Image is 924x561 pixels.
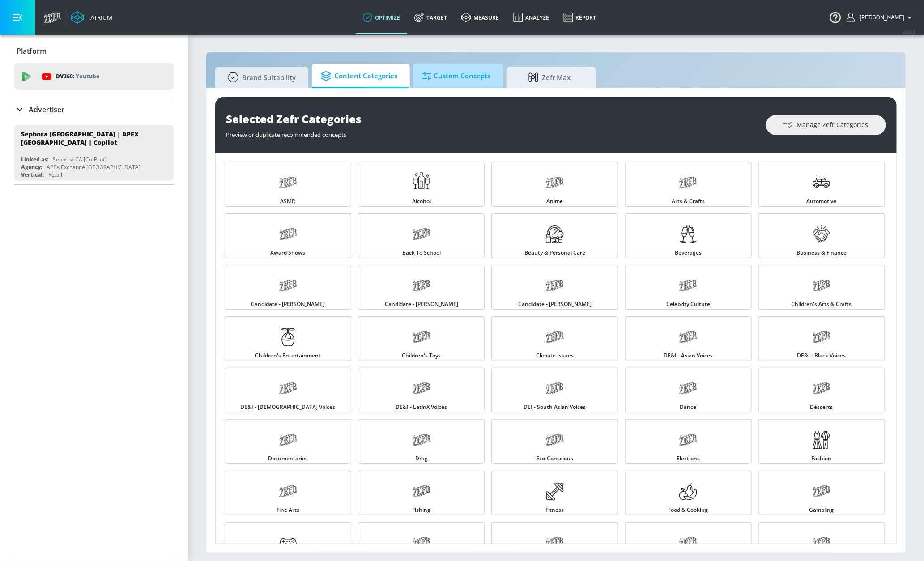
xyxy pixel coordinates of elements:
span: Candidate - [PERSON_NAME] [518,302,592,307]
a: Automotive [758,162,885,207]
a: Target [407,1,454,34]
div: Linked as: [21,156,48,163]
button: Manage Zefr Categories [766,115,886,135]
span: Celebrity Culture [666,302,710,307]
a: Back to School [358,213,485,258]
span: Children's Entertainment [255,353,321,358]
a: Children's Entertainment [225,316,351,361]
a: Business & Finance [758,213,885,258]
span: Dance [680,404,697,410]
a: Beauty & Personal Care [491,213,618,258]
button: [PERSON_NAME] [847,12,915,23]
a: Children's Toys [358,316,485,361]
a: DE&I - Black Voices [758,316,885,361]
div: Sephora [GEOGRAPHIC_DATA] | APEX [GEOGRAPHIC_DATA] | Copilot [21,130,159,147]
div: Atrium [87,13,112,21]
span: v 4.24.0 [903,30,915,34]
span: Brand Suitability [224,67,296,88]
a: Drag [358,419,485,464]
a: Children's Arts & Crafts [758,265,885,310]
a: DE&I - Asian Voices [625,316,752,361]
span: Fishing [412,507,430,513]
span: ASMR [281,199,296,204]
span: Automotive [807,199,837,204]
a: Candidate - [PERSON_NAME] [491,265,618,310]
a: Eco-Conscious [491,419,618,464]
a: Fine Arts [225,471,351,515]
span: Anime [546,199,563,204]
span: Arts & Crafts [672,199,705,204]
div: Platform [14,38,174,64]
a: Celebrity Culture [625,265,752,310]
a: ASMR [225,162,351,207]
a: measure [454,1,506,34]
a: DE&I - LatinX Voices [358,368,485,412]
div: Sephora CA [Co-Pilot] [53,156,106,163]
span: Content Categories [321,65,397,87]
p: DV360: [56,72,99,81]
a: Fitness [491,471,618,515]
div: Selected Zefr Categories [226,111,757,126]
a: Candidate - [PERSON_NAME] [358,265,485,310]
div: Advertiser [14,97,174,122]
span: Fine Arts [277,507,299,513]
span: Children's Arts & Crafts [792,302,852,307]
span: Drag [415,456,428,461]
a: Dance [625,368,752,412]
span: Desserts [810,404,833,410]
a: Fashion [758,419,885,464]
a: Candidate - [PERSON_NAME] [225,265,351,310]
span: DEI - South Asian Voices [524,404,586,410]
a: Climate Issues [491,316,618,361]
a: Award Shows [225,213,351,258]
a: Alcohol [358,162,485,207]
a: DE&I - [DEMOGRAPHIC_DATA] Voices [225,368,351,412]
span: Documentaries [268,456,308,461]
span: Zefr Max [515,67,583,88]
span: Candidate - [PERSON_NAME] [251,302,325,307]
span: Fashion [812,456,832,461]
span: Children's Toys [402,353,441,358]
a: Fishing [358,471,485,515]
p: Youtube [76,72,99,81]
a: DEI - South Asian Voices [491,368,618,412]
span: Climate Issues [536,353,574,358]
div: DV360: Youtube [14,63,174,90]
p: Advertiser [29,105,64,115]
span: Alcohol [412,199,431,204]
div: Sephora [GEOGRAPHIC_DATA] | APEX [GEOGRAPHIC_DATA] | CopilotLinked as:Sephora CA [Co-Pilot]Agency... [14,125,174,181]
a: Anime [491,162,618,207]
span: Manage Zefr Categories [784,119,868,131]
span: Candidate - [PERSON_NAME] [385,302,458,307]
div: Vertical: [21,171,44,178]
span: Fitness [545,507,564,513]
span: Award Shows [271,250,306,255]
div: Preview or duplicate recommended concepts [226,126,757,139]
a: Atrium [71,11,112,24]
span: Business & Finance [796,250,847,255]
a: Documentaries [225,419,351,464]
a: optimize [356,1,407,34]
span: Beverages [675,250,702,255]
span: Custom Concepts [422,65,490,87]
a: Beverages [625,213,752,258]
a: Gambling [758,471,885,515]
span: Elections [677,456,700,461]
span: Beauty & Personal Care [524,250,585,255]
span: DE&I - Asian Voices [664,353,713,358]
span: Gambling [809,507,834,513]
a: Desserts [758,368,885,412]
div: Agency: [21,163,42,171]
div: Retail [48,171,62,178]
span: Food & Cooking [669,507,708,513]
p: Platform [17,46,47,56]
span: DE&I - Black Voices [797,353,846,358]
a: Analyze [506,1,556,34]
span: Eco-Conscious [536,456,573,461]
div: APEX Exchange [GEOGRAPHIC_DATA] [47,163,141,171]
span: login as: shannan.conley@zefr.com [856,14,904,21]
span: DE&I - [DEMOGRAPHIC_DATA] Voices [241,404,336,410]
button: Open Resource Center [823,4,848,30]
a: Arts & Crafts [625,162,752,207]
